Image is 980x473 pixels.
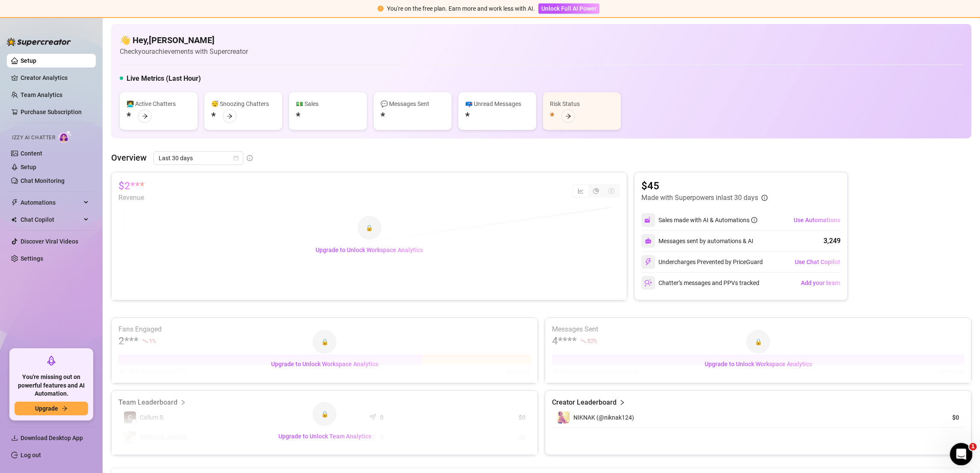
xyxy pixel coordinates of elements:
[565,113,571,119] span: arrow-right
[538,3,599,14] button: Unlock Full AI Power
[658,215,757,225] div: Sales made with AI & Automations
[644,258,652,266] img: svg%3e
[46,355,56,366] span: rocket
[127,99,191,109] div: 👩‍💻 Active Chatters
[746,330,770,354] div: 🔒
[800,276,841,290] button: Add your team
[21,452,41,458] a: Log out
[21,213,81,226] span: Chat Copilot
[21,177,65,184] a: Chat Monitoring
[211,99,275,109] div: 😴 Snoozing Chatters
[62,405,68,411] span: arrow-right
[12,134,55,142] span: Izzy AI Chatter
[381,99,445,109] div: 💬 Messages Sent
[641,276,759,290] div: Chatter’s messages and PPVs tracked
[21,255,43,262] a: Settings
[641,255,763,269] div: Undercharges Prevented by PriceGuard
[558,411,570,423] img: NIKNAK (@niknak124)
[573,414,634,421] span: NIKNAK (@niknak124)
[538,5,599,12] a: Unlock Full AI Power
[111,151,147,164] article: Overview
[21,435,83,441] span: Download Desktop App
[969,443,977,451] span: 1
[698,357,819,371] button: Upgrade to Unlock Workspace Analytics
[127,73,201,84] h5: Live Metrics (Last Hour)
[313,402,337,426] div: 🔒
[227,113,233,119] span: arrow-right
[35,405,58,412] span: Upgrade
[641,193,758,203] article: Made with Superpowers in last 30 days
[541,5,596,12] span: Unlock Full AI Power
[309,243,430,257] button: Upgrade to Unlock Workspace Analytics
[11,217,17,223] img: Chat Copilot
[21,238,78,245] a: Discover Viral Videos
[751,217,757,223] span: info-circle
[794,255,841,269] button: Use Chat Copilot
[271,361,378,367] span: Upgrade to Unlock Workspace Analytics
[619,397,625,408] span: right
[15,373,88,398] span: You're missing out on powerful features and AI Automation.
[641,234,753,248] div: Messages sent by automations & AI
[387,5,535,12] span: You're on the free plan. Earn more and work less with AI.
[264,357,385,371] button: Upgrade to Unlock Workspace Analytics
[801,279,840,286] span: Add your team
[120,34,248,46] h4: 👋 Hey, [PERSON_NAME]
[645,238,652,244] img: svg%3e
[465,99,529,109] div: 📪 Unread Messages
[920,413,959,422] article: $0
[247,155,253,161] span: info-circle
[278,433,371,440] span: Upgrade to Unlock Team Analytics
[15,402,88,415] button: Upgradearrow-right
[7,38,71,46] img: logo-BBDzfeDw.svg
[378,6,384,12] span: exclamation-circle
[21,71,89,85] a: Creator Analytics
[120,46,248,57] article: Check your achievements with Supercreator
[313,330,337,354] div: 🔒
[142,113,148,119] span: arrow-right
[21,150,42,157] a: Content
[21,164,36,170] a: Setup
[762,195,767,201] span: info-circle
[357,216,381,240] div: 🔒
[272,429,378,443] button: Upgrade to Unlock Team Analytics
[296,99,360,109] div: 💵 Sales
[950,443,973,466] iframe: Intercom live chat
[705,361,812,367] span: Upgrade to Unlock Workspace Analytics
[795,259,840,265] span: Use Chat Copilot
[824,236,841,246] div: 3,249
[21,105,89,119] a: Purchase Subscription
[793,213,841,227] button: Use Automations
[159,152,238,165] span: Last 30 days
[11,199,18,206] span: thunderbolt
[11,435,18,441] span: download
[644,216,652,224] img: svg%3e
[641,179,767,193] article: $45
[59,130,72,143] img: AI Chatter
[21,57,36,64] a: Setup
[552,397,617,408] article: Creator Leaderboard
[233,156,239,161] span: calendar
[550,99,614,109] div: Risk Status
[316,247,423,253] span: Upgrade to Unlock Workspace Analytics
[21,196,81,209] span: Automations
[794,217,840,223] span: Use Automations
[644,279,652,287] img: svg%3e
[21,91,62,98] a: Team Analytics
